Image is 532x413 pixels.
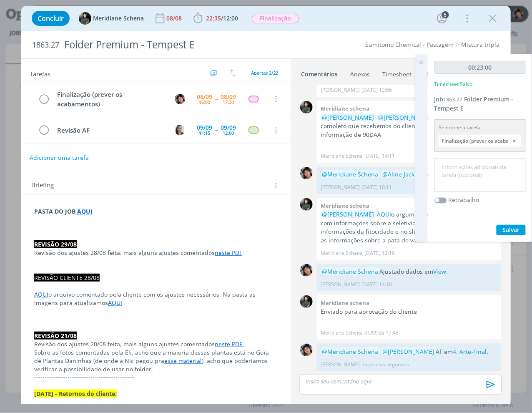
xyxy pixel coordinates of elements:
p: o argumentário completo do cliente com informações sobre a seletividade no slide 18 para as infor... [321,210,497,244]
span: [DATE] 14:11 [365,152,395,160]
div: 12:00 [223,131,234,135]
a: AQUI [108,299,122,307]
a: Job1863.27Folder Premium - Tempest E [434,95,514,112]
a: Sumitomo Chemical - Pastagem [366,40,454,48]
button: E [174,93,186,105]
label: Retrabalho [449,195,479,204]
span: @Meridiane Schena [322,348,379,355]
p: Timesheet Salvo! [434,81,474,88]
span: ), acho que poderíamos verificar a possibilidade de usar no folder. [34,357,269,373]
div: 17:30 [223,100,234,104]
div: Revisão AF [54,125,167,136]
button: Finalização [251,13,299,24]
span: @[PERSON_NAME] [379,113,431,121]
strong: [DATE] - Retornos do cliente: [34,390,117,398]
div: 16:00 [199,100,210,104]
span: 1863.27 [32,40,59,50]
p: Meridiane Schena [321,152,363,160]
span: Concluir [38,15,64,22]
div: 09/09 [221,125,236,131]
p: Meridiane Schena [321,249,363,257]
div: 6 [442,11,449,18]
p: no argumentário completo que recebemos do cliente, na Pata de vaca temos a informação de 90DAA [321,113,497,139]
p: Revisão dos ajustes 20/08 feita, mais alguns ajustes comentados [34,340,278,348]
p: Revisão dos ajustes 28/08 feita, mais alguns ajustes comentados [34,249,278,257]
span: Finalização [252,14,299,23]
a: Mistura tripla [462,40,500,48]
a: neste PDF [215,249,242,257]
button: Adicionar uma tarefa [29,150,89,165]
p: AF em . [321,348,497,356]
span: @[PERSON_NAME] [322,210,374,218]
span: [DATE] 10:11 [362,184,392,191]
span: Meridiane Schena [93,15,144,21]
div: Anexos [350,70,370,78]
button: Concluir [32,11,70,26]
a: 4. Arte-Final [453,348,487,355]
p: Ajustado dados em . [321,267,497,276]
p: Meridiane Schena [321,329,363,337]
p: o arquivo comentado pela cliente com os ajustes necessários. Na pasta as imagens para atualizamos [34,290,278,307]
span: @[PERSON_NAME] [383,348,435,355]
span: @Meridiane Schena [322,267,379,275]
p: [PERSON_NAME] [321,86,360,94]
span: Abertas 2/22 [251,70,278,76]
button: MMeridiane Schena [79,12,144,25]
span: [DATE] 13:56 [362,86,392,94]
p: Enviado para aprovação do cliente [321,307,497,316]
div: 08/09 [221,94,236,100]
div: Selecione a tarefa [439,124,521,131]
div: Finalização (prever os acabamentos) [54,89,167,109]
img: M [300,198,313,211]
span: REVISÃO CLIENTE 28/08 [34,274,100,282]
img: E [175,94,185,104]
img: E [300,344,313,356]
button: Salvar [497,225,526,235]
a: neste PDF. [215,340,244,348]
span: Tarefas [30,68,50,78]
span: Briefing [31,180,54,191]
p: [PERSON_NAME] [321,184,360,191]
span: Salvar [503,226,520,234]
strong: REVISÃO 29/08 [34,240,77,248]
img: arrow-down-up.svg [230,69,236,77]
p: [PERSON_NAME] [321,361,360,368]
b: Meridiane schena [321,105,370,112]
span: . [242,249,244,257]
button: 6 [435,12,449,25]
img: M [300,295,313,308]
span: Folder Premium - Tempest E [434,95,514,112]
span: [DATE] 14:10 [362,281,392,288]
img: C [175,125,185,135]
span: há poucos segundos [362,361,409,368]
div: dialog [21,6,511,404]
a: Comentários [301,66,338,78]
img: M [79,12,91,25]
span: / [221,14,223,22]
span: @[PERSON_NAME] [322,113,374,121]
span: [DATE] 12:10 [365,249,395,257]
b: Meridiane schena [321,299,370,307]
button: 22:35/12:00 [191,12,240,25]
a: AQUI [77,207,93,215]
span: 22:35 [206,14,221,22]
div: 09/09 [197,125,212,131]
span: 12:00 [223,14,238,22]
a: AQUI [377,210,391,218]
p: Ajustes em . [321,170,497,179]
strong: PASTA DO JOB [34,207,75,215]
span: Sobre as fotos comentadas pela Eli, acho que a maioria dessas plantas está no Guia de Plantas Dan... [34,348,271,365]
img: E [300,167,313,179]
b: Meridiane schena [321,202,370,209]
div: 08/09 [197,94,212,100]
button: C [174,124,186,136]
a: AQUI [34,290,48,298]
a: View [434,267,447,275]
div: 11:15 [199,131,210,135]
span: 1863.27 [444,96,463,103]
span: @Aline Jackisch [383,170,426,178]
a: Timesheet [382,66,412,78]
a: esse material [164,357,202,365]
span: -- [215,127,218,133]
